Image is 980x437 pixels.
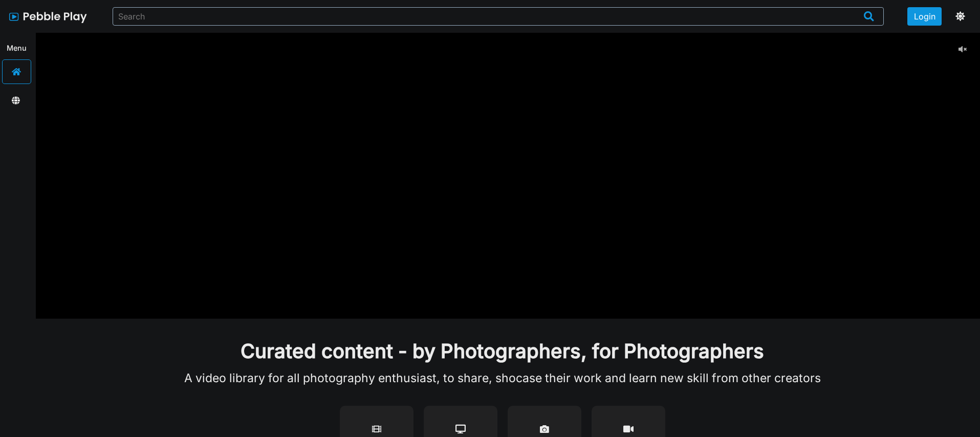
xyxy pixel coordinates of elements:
h1: Menu [3,41,31,55]
p: A video library for all photography enthusiast, to share, shocase their work and learn new skill ... [184,371,821,385]
button: Login [907,7,942,26]
input: Search [118,8,854,25]
h1: Curated content - by Photographers, for Photographers [241,339,764,363]
img: logo [8,8,90,25]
